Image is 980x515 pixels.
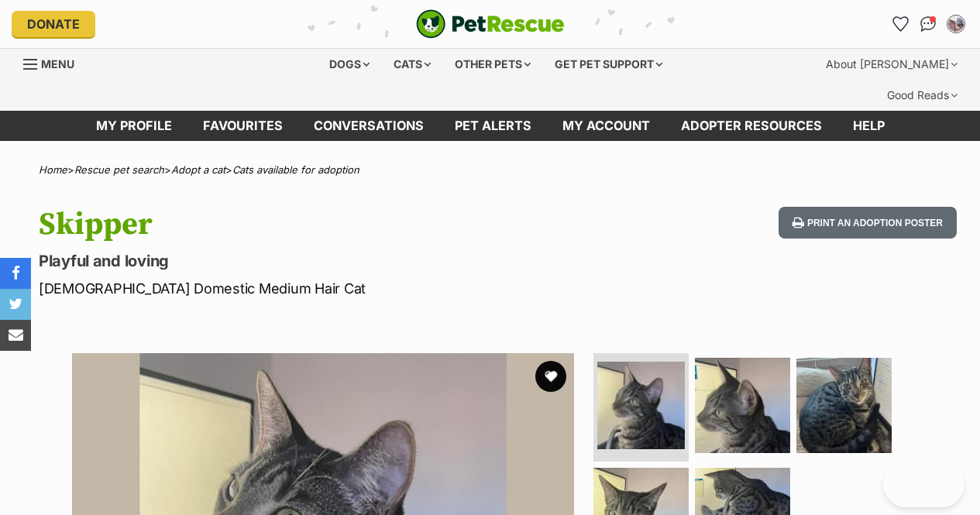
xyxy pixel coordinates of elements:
a: Conversations [916,12,940,36]
div: Dogs [318,49,380,80]
a: Home [39,163,67,176]
a: PetRescue [416,9,565,39]
div: Other pets [444,49,542,80]
a: Cats available for adoption [232,163,359,176]
a: My profile [81,111,187,141]
img: logo-cat-932fe2b9b8326f06289b0f2fb663e598f794de774fb13d1741a6617ecf9a85b4.svg [416,9,565,39]
a: Favourites [187,111,298,141]
iframe: Help Scout Beacon - Open [883,461,965,507]
div: About [PERSON_NAME] [815,49,968,80]
h1: Skipper [39,207,599,242]
img: Photo of Skipper [695,358,790,453]
a: Adopt a cat [171,163,225,176]
button: favourite [535,361,566,392]
a: Rescue pet search [74,163,164,176]
span: Menu [41,57,74,70]
div: Get pet support [544,49,673,80]
a: Favourites [888,12,913,36]
img: chat-41dd97257d64d25036548639549fe6c8038ab92f7586957e7f3b1b290dea8141.svg [920,16,937,32]
ul: Account quick links [888,12,968,36]
a: Menu [23,49,85,77]
button: Print an adoption poster [779,207,957,239]
a: Help [837,111,900,141]
p: Playful and loving [39,250,599,272]
img: Photo of Skipper [796,358,892,453]
img: Photo of Skipper [597,362,685,449]
a: conversations [298,111,439,141]
p: [DEMOGRAPHIC_DATA] Domestic Medium Hair Cat [39,278,599,299]
a: Adopter resources [665,111,837,141]
img: Brandi Rambold profile pic [948,16,964,32]
div: Good Reads [876,80,968,111]
div: Cats [383,49,442,80]
a: My account [547,111,665,141]
a: Donate [12,11,95,37]
a: Pet alerts [439,111,547,141]
button: My account [944,12,968,36]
